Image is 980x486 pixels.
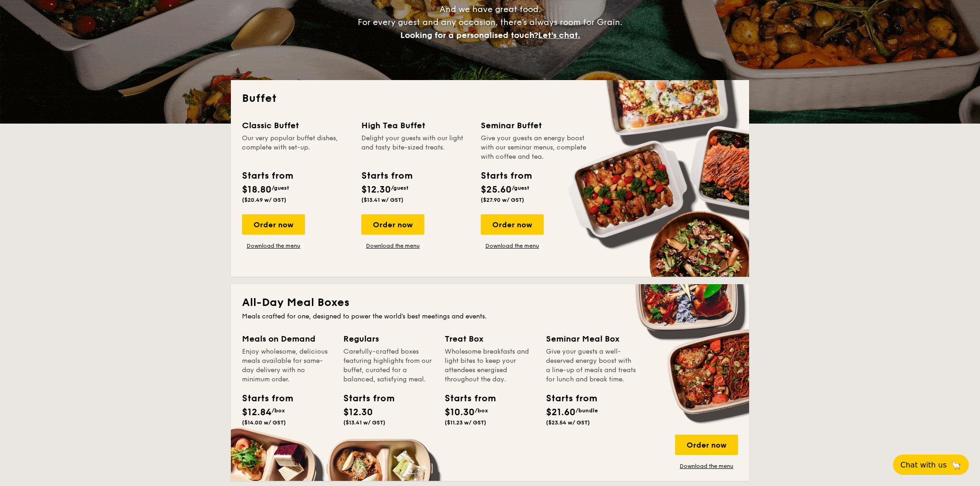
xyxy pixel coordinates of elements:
span: ($11.23 w/ GST) [445,419,486,426]
span: /bundle [576,407,598,414]
a: Download the menu [675,462,738,470]
div: Seminar Buffet [481,119,589,132]
div: Starts from [242,392,284,405]
div: Give your guests a well-deserved energy boost with a line-up of meals and treats for lunch and br... [546,347,636,384]
span: $12.30 [361,184,391,195]
span: ($13.41 w/ GST) [361,197,403,203]
a: Download the menu [242,242,305,249]
h2: Buffet [242,91,738,106]
h2: All-Day Meal Boxes [242,295,738,310]
a: Download the menu [481,242,544,249]
span: ($23.54 w/ GST) [546,419,590,426]
span: $10.30 [445,407,475,418]
div: High Tea Buffet [361,119,470,132]
div: Meals crafted for one, designed to power the world's best meetings and events. [242,312,738,321]
span: $21.60 [546,407,576,418]
div: Starts from [361,169,412,183]
span: /guest [512,185,529,191]
div: Starts from [546,392,588,405]
span: /guest [391,185,409,191]
span: ($20.49 w/ GST) [242,197,286,203]
span: Chat with us [900,461,947,469]
div: Starts from [481,169,531,183]
span: Let's chat. [538,30,580,40]
div: Carefully-crafted boxes featuring highlights from our buffet, curated for a balanced, satisfying ... [343,347,434,384]
span: Looking for a personalised touch? [400,30,538,40]
span: /box [475,407,488,414]
span: $12.30 [343,407,373,418]
div: Wholesome breakfasts and light bites to keep your attendees energised throughout the day. [445,347,535,384]
div: Our very popular buffet dishes, complete with set-up. [242,134,350,162]
div: Order now [675,435,738,455]
div: Enjoy wholesome, delicious meals available for same-day delivery with no minimum order. [242,347,332,384]
div: Give your guests an energy boost with our seminar menus, complete with coffee and tea. [481,134,589,162]
span: $12.84 [242,407,272,418]
span: /box [272,407,285,414]
span: ($14.00 w/ GST) [242,419,286,426]
span: 🦙 [950,460,961,470]
div: Starts from [242,169,292,183]
span: ($27.90 w/ GST) [481,197,524,203]
span: And we have great food. For every guest and any occasion, there’s always room for Grain. [358,4,622,40]
span: /guest [272,185,289,191]
div: Delight your guests with our light and tasty bite-sized treats. [361,134,470,162]
div: Regulars [343,332,434,345]
div: Classic Buffet [242,119,350,132]
div: Order now [361,214,424,235]
div: Order now [481,214,544,235]
span: ($13.41 w/ GST) [343,419,385,426]
div: Meals on Demand [242,332,332,345]
div: Starts from [343,392,385,405]
div: Order now [242,214,305,235]
span: $18.80 [242,184,272,195]
div: Starts from [445,392,486,405]
div: Seminar Meal Box [546,332,636,345]
button: Chat with us🦙 [893,455,969,475]
span: $25.60 [481,184,512,195]
a: Download the menu [361,242,424,249]
div: Treat Box [445,332,535,345]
